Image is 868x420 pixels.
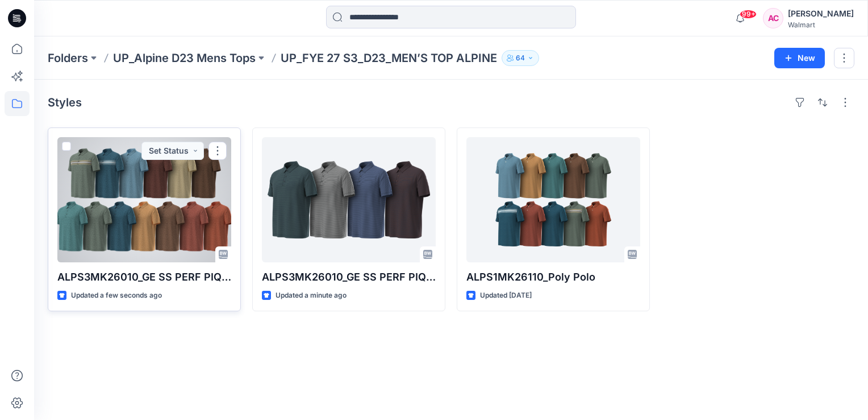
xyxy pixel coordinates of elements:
[480,290,532,302] p: Updated [DATE]
[276,290,347,302] p: Updated a minute ago
[262,137,436,262] a: ALPS3MK26010_GE SS PERF PIQUE POLO-AOP
[113,50,256,66] a: UP_Alpine D23 Mens Tops
[262,269,436,285] p: ALPS3MK26010_GE SS PERF PIQUE POLO-AOP
[57,137,231,262] a: ALPS3MK26010_GE SS PERF PIQUE POLO
[466,137,640,262] a: ALPS1MK26110_Poly Polo
[774,48,825,68] button: New
[71,290,162,302] p: Updated a few seconds ago
[788,7,854,20] div: [PERSON_NAME]
[763,8,783,28] div: AC
[788,20,854,29] div: Walmart
[502,50,539,66] button: 64
[740,10,757,19] span: 99+
[516,52,525,64] p: 64
[48,50,88,66] a: Folders
[48,96,82,109] h4: Styles
[281,50,497,66] p: UP_FYE 27 S3_D23_MEN’S TOP ALPINE
[57,269,231,285] p: ALPS3MK26010_GE SS PERF PIQUE POLO
[466,269,640,285] p: ALPS1MK26110_Poly Polo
